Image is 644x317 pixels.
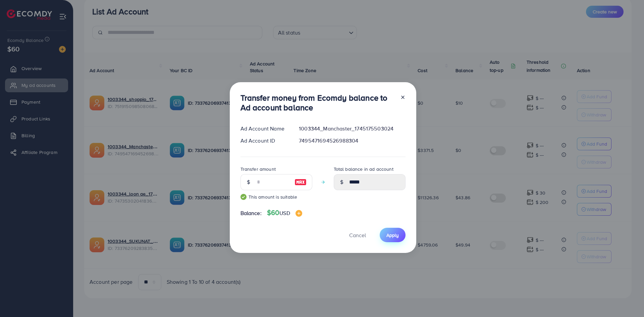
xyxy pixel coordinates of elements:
[267,209,302,217] h4: $60
[349,231,366,239] span: Cancel
[334,166,393,172] label: Total balance in ad account
[296,210,302,217] img: image
[240,194,247,200] img: guide
[293,137,411,145] div: 7495471694526988304
[235,137,294,145] div: Ad Account ID
[240,209,262,217] span: Balance:
[240,194,312,200] small: This amount is suitable
[293,125,411,133] div: 1003344_Manchaster_1745175503024
[235,125,294,133] div: Ad Account Name
[240,93,395,112] h3: Transfer money from Ecomdy balance to Ad account balance
[341,228,374,242] button: Cancel
[615,287,639,312] iframe: Chat
[386,232,399,239] span: Apply
[294,178,307,186] img: image
[380,228,406,242] button: Apply
[240,166,276,172] label: Transfer amount
[279,209,290,217] span: USD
